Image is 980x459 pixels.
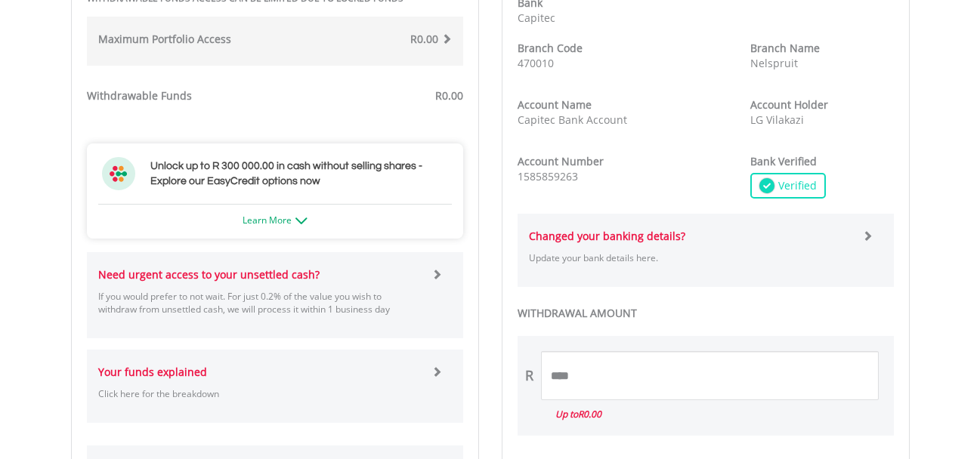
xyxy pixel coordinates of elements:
[518,41,583,55] strong: Branch Code
[578,408,601,420] span: R0.00
[529,229,685,243] strong: Changed your banking details?
[518,11,555,25] span: Capitec
[243,214,308,226] a: Learn More
[518,169,578,183] span: 1585859263
[87,88,192,103] strong: Withdrawable Funds
[410,32,438,46] span: R0.00
[518,112,627,127] span: Capitec Bank Account
[750,56,798,70] span: Nelspruit
[555,408,601,420] i: Up to
[518,154,604,168] strong: Account Number
[518,97,592,112] strong: Account Name
[750,154,817,168] strong: Bank Verified
[529,251,852,264] p: Update your bank details here.
[98,267,320,282] strong: Need urgent access to your unsettled cash?
[98,365,207,379] strong: Your funds explained
[525,366,533,386] div: R
[518,306,894,321] label: WITHDRAWAL AMOUNT
[435,88,463,103] span: R0.00
[774,178,817,193] span: Verified
[750,97,828,112] strong: Account Holder
[98,387,421,400] p: Click here for the breakdown
[750,112,804,127] span: LG Vilakazi
[98,32,231,46] strong: Maximum Portfolio Access
[295,217,308,224] img: ec-arrow-down.png
[518,56,554,70] span: 470010
[750,41,820,55] strong: Branch Name
[102,157,135,190] img: ec-flower.svg
[150,159,448,189] h3: Unlock up to R 300 000.00 in cash without selling shares - Explore our EasyCredit options now
[98,290,421,316] p: If you would prefer to not wait. For just 0.2% of the value you wish to withdraw from unsettled c...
